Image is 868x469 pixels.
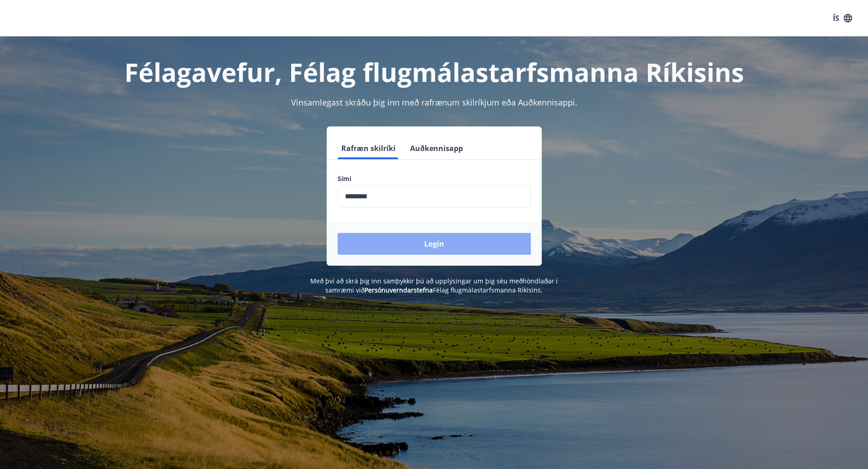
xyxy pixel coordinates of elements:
button: Login [338,233,531,255]
label: Sími [338,174,531,183]
button: Auðkennisapp [406,137,467,159]
h1: Félagavefur, Félag flugmálastarfsmanna Ríkisins [117,55,751,89]
span: Með því að skrá þig inn samþykkir þú að upplýsingar um þig séu meðhöndlaðar í samræmi við Félag f... [310,277,558,294]
span: Vinsamlegast skráðu þig inn með rafrænum skilríkjum eða Auðkennisappi. [291,97,577,108]
a: Persónuverndarstefna [365,286,433,294]
button: ÍS [828,10,857,26]
button: Rafræn skilríki [338,137,399,159]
